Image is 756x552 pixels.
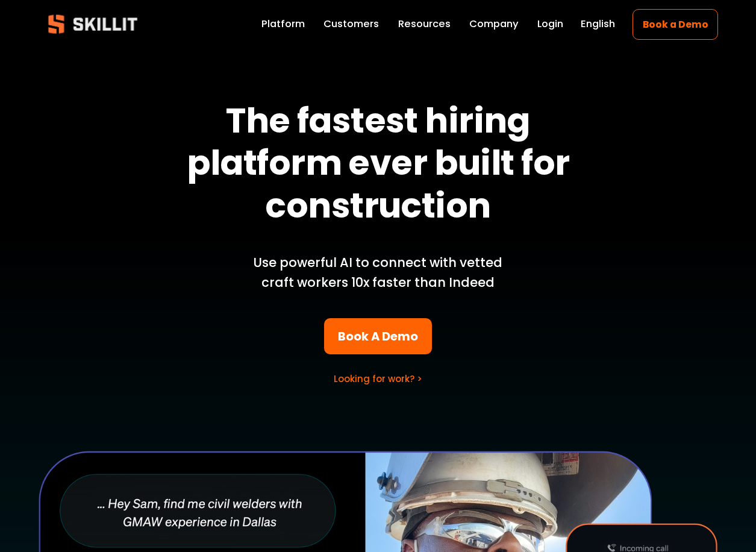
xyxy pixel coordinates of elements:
[581,17,615,32] span: English
[633,9,718,40] a: Book a Demo
[537,16,563,33] a: Login
[469,16,519,33] a: Company
[324,318,432,354] a: Book A Demo
[38,6,148,42] img: Skillit
[398,17,451,32] span: Resources
[238,252,517,293] p: Use powerful AI to connect with vetted craft workers 10x faster than Indeed
[581,16,615,33] div: language picker
[334,372,422,385] a: Looking for work? >
[261,16,305,33] a: Platform
[187,96,576,230] strong: The fastest hiring platform ever built for construction
[323,16,379,33] a: Customers
[398,16,451,33] a: folder dropdown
